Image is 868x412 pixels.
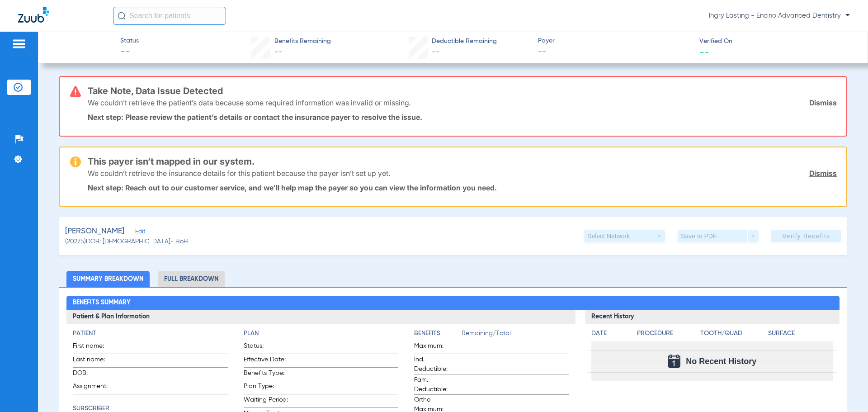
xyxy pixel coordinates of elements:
[65,226,124,237] span: [PERSON_NAME]
[809,169,837,178] a: Dismiss
[135,228,143,237] span: Edit
[591,329,629,341] app-breakdown-title: Date
[66,271,150,287] li: Summary Breakdown
[120,46,139,59] span: --
[120,36,139,46] span: Status
[432,48,440,56] span: --
[244,329,398,338] h4: Plan
[700,329,765,341] app-breakdown-title: Tooth/Quad
[538,46,692,57] span: --
[637,329,697,341] app-breakdown-title: Procedure
[414,329,462,338] h4: Benefits
[414,375,458,394] span: Fam. Deductible:
[66,296,839,310] h2: Benefits Summary
[244,382,288,394] span: Plan Type:
[699,47,709,57] span: --
[73,341,117,354] span: First name:
[73,329,227,338] h4: Patient
[73,369,117,381] span: DOB:
[70,86,81,97] img: error-icon
[88,183,837,192] p: Next step: Reach out to our customer service, and we’ll help map the payer so you can view the in...
[158,271,225,287] li: Full Breakdown
[768,329,833,341] app-breakdown-title: Surface
[809,98,837,107] a: Dismiss
[700,329,765,338] h4: Tooth/Quad
[88,98,411,107] p: We couldn’t retrieve the patient’s data because some required information was invalid or missing.
[432,37,497,46] span: Deductible Remaining
[88,169,390,178] p: We couldn’t retrieve the insurance details for this patient because the payer isn’t set up yet.
[88,113,837,122] p: Next step: Please review the patient’s details or contact the insurance payer to resolve the issue.
[88,157,837,166] h3: This payer isn’t mapped in our system.
[768,329,833,338] h4: Surface
[18,7,49,23] img: Zuub Logo
[244,395,288,407] span: Waiting Period:
[244,355,288,367] span: Effective Date:
[686,357,756,366] span: No Recent History
[118,12,126,20] img: Search Icon
[65,237,188,246] span: (20275) DOB: [DEMOGRAPHIC_DATA] - HoH
[637,329,697,338] h4: Procedure
[66,310,575,324] h3: Patient & Plan Information
[414,329,462,341] app-breakdown-title: Benefits
[244,341,288,354] span: Status:
[113,7,226,25] input: Search for patients
[668,355,680,368] img: Calendar
[538,36,692,46] span: Payer
[88,86,837,95] h3: Take Note, Data Issue Detected
[274,37,331,46] span: Benefits Remaining
[699,37,853,46] span: Verified On
[414,341,458,354] span: Maximum:
[462,329,569,341] span: Remaining/Total
[709,11,850,20] span: Ingry Lasting - Encino Advanced Dentistry
[12,38,26,49] img: hamburger-icon
[585,310,840,324] h3: Recent History
[73,382,117,394] span: Assignment:
[274,48,283,56] span: --
[70,156,81,167] img: warning-icon
[414,355,458,374] span: Ind. Deductible:
[591,329,629,338] h4: Date
[73,355,117,367] span: Last name:
[244,369,288,381] span: Benefits Type:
